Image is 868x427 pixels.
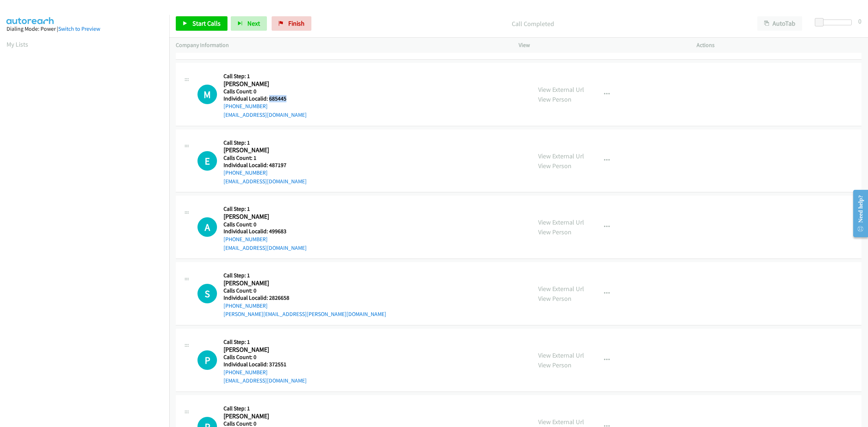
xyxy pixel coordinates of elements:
[538,218,584,226] a: View External Url
[224,369,268,376] a: [PHONE_NUMBER]
[272,16,311,31] a: Finish
[538,351,584,359] a: View External Url
[224,95,307,102] h5: Individual Localid: 685445
[224,154,307,162] h5: Calls Count: 1
[224,338,307,346] h5: Call Step: 1
[197,151,217,171] h1: E
[224,346,294,354] h2: [PERSON_NAME]
[224,244,307,251] a: [EMAIL_ADDRESS][DOMAIN_NAME]
[224,88,307,95] h5: Calls Count: 0
[224,228,307,235] h5: Individual Localid: 499683
[538,361,571,369] a: View Person
[58,25,100,32] a: Switch to Preview
[321,19,744,29] p: Call Completed
[519,41,684,50] p: View
[224,236,268,243] a: [PHONE_NUMBER]
[7,40,28,48] a: My Lists
[757,16,802,31] button: AutoTab
[231,16,267,31] button: Next
[224,412,294,420] h2: [PERSON_NAME]
[197,350,217,370] h1: P
[197,85,217,104] h1: M
[538,162,571,170] a: View Person
[176,16,227,31] a: Start Calls
[7,56,169,399] iframe: Dialpad
[224,205,307,213] h5: Call Step: 1
[224,162,307,169] h5: Individual Localid: 487197
[224,302,268,309] a: [PHONE_NUMBER]
[224,178,307,185] a: [EMAIL_ADDRESS][DOMAIN_NAME]
[197,350,217,370] div: The call is yet to be attempted
[224,103,268,110] a: [PHONE_NUMBER]
[224,169,268,176] a: [PHONE_NUMBER]
[224,361,307,368] h5: Individual Localid: 372551
[197,217,217,237] div: The call is yet to be attempted
[224,272,386,279] h5: Call Step: 1
[224,294,386,302] h5: Individual Localid: 2826658
[538,152,584,160] a: View External Url
[224,405,307,412] h5: Call Step: 1
[7,25,163,33] div: Dialing Mode: Power |
[224,213,294,221] h2: [PERSON_NAME]
[858,16,861,26] div: 0
[197,284,217,303] h1: S
[697,41,861,50] p: Actions
[288,19,305,27] span: Finish
[538,85,584,94] a: View External Url
[224,311,386,317] a: [PERSON_NAME][EMAIL_ADDRESS][PERSON_NAME][DOMAIN_NAME]
[197,284,217,303] div: The call is yet to be attempted
[176,41,506,50] p: Company Information
[538,228,571,236] a: View Person
[538,95,571,103] a: View Person
[224,287,386,294] h5: Calls Count: 0
[192,19,221,27] span: Start Calls
[197,217,217,237] h1: A
[224,73,307,80] h5: Call Step: 1
[224,139,307,146] h5: Call Step: 1
[538,294,571,303] a: View Person
[224,146,294,154] h2: [PERSON_NAME]
[224,111,307,118] a: [EMAIL_ADDRESS][DOMAIN_NAME]
[538,418,584,426] a: View External Url
[247,19,260,27] span: Next
[224,221,307,228] h5: Calls Count: 0
[224,354,307,361] h5: Calls Count: 0
[224,377,307,384] a: [EMAIL_ADDRESS][DOMAIN_NAME]
[197,85,217,104] div: The call is yet to be attempted
[847,185,868,242] iframe: Resource Center
[224,80,294,88] h2: [PERSON_NAME]
[538,285,584,293] a: View External Url
[224,279,294,287] h2: [PERSON_NAME]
